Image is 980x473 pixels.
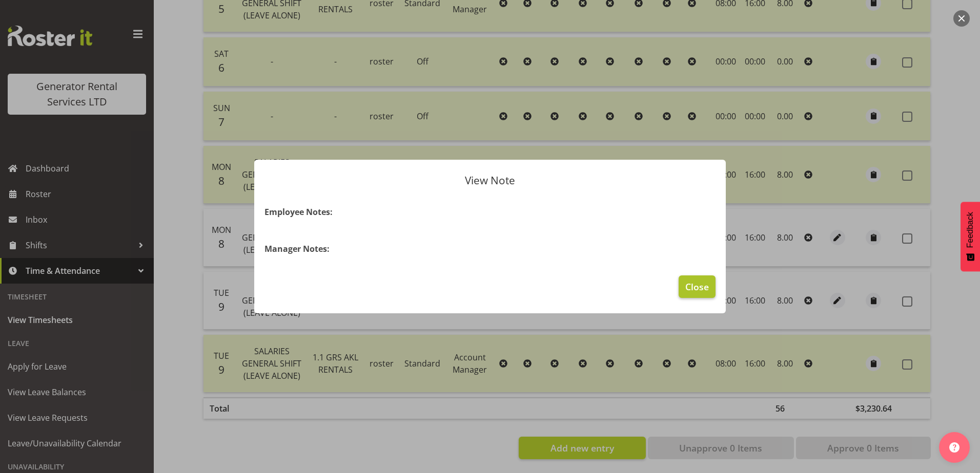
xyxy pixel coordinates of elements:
[961,202,980,271] button: Feedback - Show survey
[966,212,975,248] span: Feedback
[679,275,716,298] button: Close
[264,206,716,218] h4: Employee Notes:
[264,175,716,186] p: View Note
[949,442,959,453] img: help-xxl-2.png
[264,243,716,255] h4: Manager Notes:
[685,280,709,293] span: Close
